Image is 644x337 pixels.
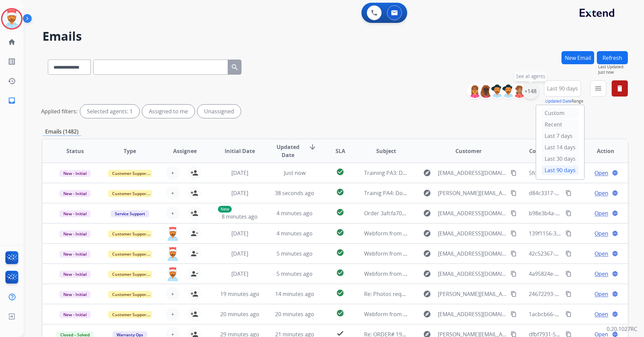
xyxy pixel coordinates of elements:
[225,147,255,155] span: Initial Date
[166,307,180,321] button: +
[438,229,507,237] span: [EMAIL_ADDRESS][DOMAIN_NAME]
[2,9,21,28] img: avatar
[542,142,579,152] div: Last 14 days
[511,170,517,176] mat-icon: content_copy
[423,189,431,197] mat-icon: explore
[277,230,313,237] span: 4 minutes ago
[364,230,517,237] span: Webform from [EMAIL_ADDRESS][DOMAIN_NAME] on [DATE]
[190,290,198,298] mat-icon: person_add
[566,190,572,196] mat-icon: content_copy
[529,189,633,197] span: d84c3317-d235-40a1-9d49-d560bb9434fc
[335,147,345,155] span: SLA
[522,83,539,99] div: +148
[376,147,396,155] span: Subject
[231,189,248,197] span: [DATE]
[529,290,634,298] span: 24672293-0181-4216-adab-8495248aed8e
[277,250,313,257] span: 5 minutes ago
[41,107,77,115] p: Applied filters:
[59,271,91,278] span: New - Initial
[542,154,579,164] div: Last 30 days
[511,230,517,236] mat-icon: content_copy
[516,73,545,80] span: See all agents
[197,105,241,118] div: Unassigned
[80,105,139,118] div: Selected agents: 1
[594,310,608,318] span: Open
[171,169,174,177] span: +
[8,97,16,105] mat-icon: inbox
[545,99,572,104] button: Updated Date
[594,250,608,258] span: Open
[42,30,628,43] h2: Emails
[594,84,602,92] mat-icon: menu
[166,287,180,301] button: +
[8,77,16,85] mat-icon: history
[423,209,431,217] mat-icon: explore
[190,270,198,278] mat-icon: person_remove
[566,311,572,317] mat-icon: content_copy
[529,310,630,318] span: 1acbcb66-c3ec-42a5-b138-19f6e0c0d4f9
[166,247,180,261] img: agent-avatar
[597,51,628,64] button: Refresh
[231,270,248,277] span: [DATE]
[616,84,624,92] mat-icon: delete
[566,251,572,257] mat-icon: content_copy
[59,291,91,298] span: New - Initial
[612,170,618,176] mat-icon: language
[108,291,152,298] span: Customer Support
[542,165,579,175] div: Last 90 days
[438,250,507,258] span: [EMAIL_ADDRESS][DOMAIN_NAME]
[612,311,618,317] mat-icon: language
[336,228,344,236] mat-icon: check_circle
[108,271,152,278] span: Customer Support
[166,186,180,200] button: +
[166,267,180,281] img: agent-avatar
[59,311,91,318] span: New - Initial
[438,270,507,278] span: [EMAIL_ADDRESS][DOMAIN_NAME]
[275,189,314,197] span: 38 seconds ago
[612,291,618,297] mat-icon: language
[190,169,198,177] mat-icon: person_add
[598,64,628,70] span: Last Updated:
[108,230,152,237] span: Customer Support
[108,190,152,197] span: Customer Support
[423,290,431,298] mat-icon: explore
[190,209,198,217] mat-icon: person_add
[594,229,608,237] span: Open
[547,87,578,90] span: Last 90 days
[594,169,608,177] span: Open
[336,168,344,176] mat-icon: check_circle
[190,189,198,197] mat-icon: person_add
[166,166,180,180] button: +
[364,169,481,177] span: Training PA3: Do Not Assign ([PERSON_NAME])
[171,189,174,197] span: +
[544,80,581,97] button: Last 90 days
[222,213,258,220] span: 8 minutes ago
[166,207,180,220] button: +
[511,311,517,317] mat-icon: content_copy
[529,210,634,217] span: b98e3b4a-a69a-4ede-82cb-c83b9ed680b4
[336,289,344,297] mat-icon: check_circle
[438,209,507,217] span: [EMAIL_ADDRESS][DOMAIN_NAME]
[423,310,431,318] mat-icon: explore
[275,310,314,318] span: 20 minutes ago
[542,119,579,129] div: Recent
[171,310,174,318] span: +
[438,310,507,318] span: [EMAIL_ADDRESS][DOMAIN_NAME]
[8,58,16,66] mat-icon: list_alt
[594,290,608,298] span: Open
[111,210,149,217] span: Service Support
[142,105,195,118] div: Assigned to me
[511,291,517,297] mat-icon: content_copy
[566,271,572,277] mat-icon: content_copy
[598,70,628,75] span: Just now
[545,98,583,104] span: Range
[124,147,136,155] span: Type
[438,189,507,197] span: [PERSON_NAME][EMAIL_ADDRESS][DOMAIN_NAME]
[511,251,517,257] mat-icon: content_copy
[594,209,608,217] span: Open
[529,230,627,237] span: 139f1156-34cb-4cac-af29-612ff07dd86e
[542,131,579,141] div: Last 7 days
[220,290,259,298] span: 19 minutes ago
[573,139,628,163] th: Action
[8,38,16,46] mat-icon: home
